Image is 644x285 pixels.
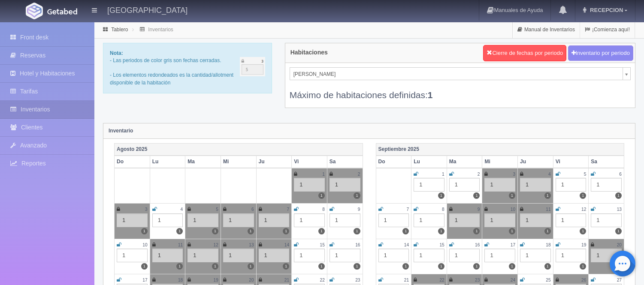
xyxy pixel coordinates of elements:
[513,21,580,38] a: Manual de Inventarios
[442,172,444,177] small: 1
[580,192,586,199] label: 1
[511,278,515,282] small: 24
[544,263,551,270] label: 1
[327,156,363,168] th: Sa
[484,178,515,192] div: 1
[354,192,360,199] label: 1
[473,263,480,270] label: 1
[438,263,444,270] label: 1
[414,178,444,192] div: 1
[568,45,633,61] button: Inventario por periodo
[178,243,183,247] small: 11
[318,263,325,270] label: 1
[284,243,289,247] small: 14
[259,213,290,227] div: 1
[141,228,148,234] label: 1
[588,7,623,13] span: RECEPCION
[591,178,622,192] div: 1
[589,156,624,168] th: Sa
[414,249,444,262] div: 1
[287,207,290,212] small: 7
[509,192,515,199] label: 1
[318,192,325,199] label: 1
[591,249,622,262] div: 1
[447,156,482,168] th: Ma
[438,228,444,234] label: 1
[553,156,589,168] th: Vi
[580,263,586,270] label: 1
[548,172,551,177] small: 4
[619,172,622,177] small: 6
[428,90,433,100] b: 1
[294,178,325,192] div: 1
[330,249,360,262] div: 1
[354,228,360,234] label: 1
[478,207,480,212] small: 9
[581,207,586,212] small: 12
[355,243,360,247] small: 16
[449,178,480,192] div: 1
[617,207,622,212] small: 13
[520,213,551,227] div: 1
[473,228,480,234] label: 1
[580,228,586,234] label: 1
[240,57,265,76] img: cutoff.png
[214,278,218,282] small: 19
[518,156,553,168] th: Ju
[475,243,480,247] small: 16
[148,27,173,33] a: Inventarios
[284,278,289,282] small: 21
[110,50,123,56] b: Nota:
[591,213,622,227] div: 1
[117,249,148,262] div: 1
[402,263,409,270] label: 1
[107,4,187,15] h4: [GEOGRAPHIC_DATA]
[546,278,550,282] small: 25
[292,156,327,168] th: Vi
[290,80,631,101] div: Máximo de habitaciones definidas:
[142,278,147,282] small: 17
[354,263,360,270] label: 1
[141,263,148,270] label: 1
[223,213,254,227] div: 1
[404,278,409,282] small: 21
[318,228,325,234] label: 1
[251,207,254,212] small: 6
[581,243,586,247] small: 19
[411,156,447,168] th: Lu
[150,156,185,168] th: Lu
[322,172,325,177] small: 1
[509,228,515,234] label: 1
[283,263,289,270] label: 1
[511,207,515,212] small: 10
[478,172,480,177] small: 2
[176,228,183,234] label: 1
[103,43,272,93] div: - Las periodos de color gris son fechas cerradas. - Los elementos redondeados es la cantidad/allo...
[293,68,619,81] span: [PERSON_NAME]
[187,213,218,227] div: 1
[142,243,147,247] small: 10
[581,278,586,282] small: 26
[378,213,409,227] div: 1
[355,278,360,282] small: 23
[544,192,551,199] label: 1
[580,21,635,38] a: ¡Comienza aquí!
[294,249,325,262] div: 1
[145,207,148,212] small: 3
[322,207,325,212] small: 8
[520,178,551,192] div: 1
[152,213,183,227] div: 1
[223,249,254,262] div: 1
[442,207,444,212] small: 8
[115,156,150,168] th: Do
[290,67,631,80] a: [PERSON_NAME]
[216,207,218,212] small: 5
[248,228,254,234] label: 1
[111,27,128,33] a: Tablero
[404,243,409,247] small: 14
[376,143,624,156] th: Septiembre 2025
[483,45,566,61] button: Cierre de fechas por periodo
[181,207,183,212] small: 4
[320,278,325,282] small: 22
[290,49,328,56] h4: Habitaciones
